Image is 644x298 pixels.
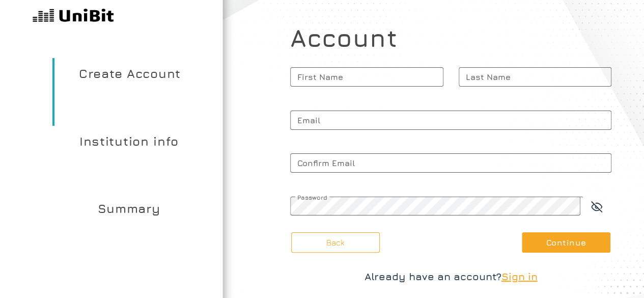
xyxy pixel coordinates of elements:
[52,126,205,194] p: Institution info
[290,269,611,284] p: Already have an account?
[593,247,632,286] iframe: Drift Widget Chat Controller
[291,232,380,253] button: Back
[501,270,538,282] span: Sign in
[290,23,611,56] h1: Account
[290,107,611,133] span: Email
[290,64,443,90] span: First Name
[290,197,580,215] input: Password
[522,232,610,253] button: Continue
[52,193,205,261] p: Summary
[290,194,583,201] span: Password
[290,150,611,176] span: Confirm Email
[33,7,114,25] img: v31kVAdV+ltHqyPP9805dAV0ttielyHdjWdf+P4AoAAAAleaEIAAAAEFwBAABAcAUAAEBwBQAAAMEVAAAABFcAAAAEVwAAABB...
[52,58,205,126] p: Create Account
[459,64,612,90] span: Last Name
